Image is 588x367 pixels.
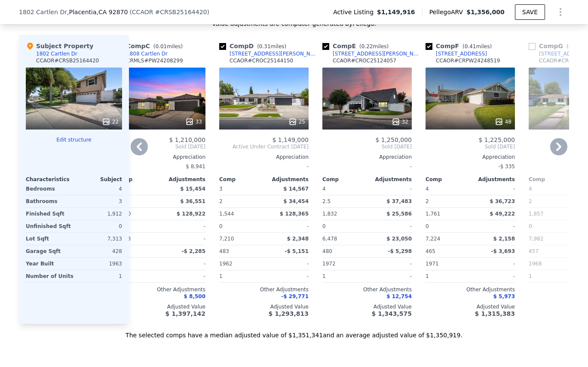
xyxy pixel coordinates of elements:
span: $ 1,315,383 [475,310,515,317]
span: $ 8,500 [184,293,205,299]
span: ( miles) [150,43,186,49]
div: 1,912 [76,208,122,220]
div: - [369,220,412,232]
div: - [472,258,515,270]
span: $ 1,293,813 [269,310,309,317]
span: 0.55 [569,43,580,49]
div: Other Adjustments [322,286,412,293]
div: 1 [116,270,159,282]
span: 483 [219,248,229,254]
div: 2 [116,195,159,207]
a: [STREET_ADDRESS][PERSON_NAME] [322,50,422,57]
span: $ 23,050 [386,236,412,242]
button: SAVE [515,4,545,20]
span: # CRSB25164420 [155,9,207,15]
span: $ 1,250,000 [375,136,412,143]
span: 7,210 [219,236,234,242]
div: 2.5 [322,195,365,207]
span: -$ 5,151 [285,248,309,254]
div: The selected comps have a median adjusted value of $1,351,341 and an average adjusted value of $1... [19,324,569,339]
div: 1802 Cartlen Dr [36,50,77,57]
div: Number of Units [26,270,73,282]
div: Adjustments [470,176,515,183]
div: 1 [426,270,469,282]
div: - [266,220,309,232]
span: 480 [322,248,332,254]
div: CRMLS # PW24208299 [126,57,183,64]
div: Comp E [322,42,392,50]
div: - [162,233,205,245]
div: Comp [529,176,573,183]
span: $ 1,149,000 [272,136,309,143]
span: 3 [219,186,223,192]
div: Adjustments [161,176,205,183]
span: $ 128,365 [280,211,309,217]
div: CCAOR # CROC25144150 [230,57,293,64]
span: , Placentia [67,8,128,16]
span: $ 49,222 [490,211,515,217]
div: Bedrooms [26,183,72,195]
div: Garage Sqft [26,245,72,257]
span: Sold [DATE] [116,143,205,150]
a: 1808 Cartlen Dr [116,50,168,57]
div: Comp F [426,42,495,50]
span: -$ 335 [498,163,515,170]
span: 7,982 [529,236,543,242]
div: 1 [219,270,262,282]
div: Adjustments [367,176,412,183]
span: $ 5,973 [493,293,515,299]
div: 7,313 [76,233,122,245]
div: - [219,160,309,173]
span: 0.41 [465,43,476,49]
span: 1802 Cartlen Dr [19,8,67,16]
span: 1,761 [426,211,440,217]
div: 25 [288,117,305,126]
div: [STREET_ADDRESS][PERSON_NAME] [333,50,422,57]
span: 0 [426,223,429,229]
div: Other Adjustments [219,286,309,293]
span: $ 12,754 [386,293,412,299]
div: Appreciation [426,154,515,160]
div: Appreciation [116,154,205,160]
span: $ 1,397,142 [165,310,205,317]
div: Characteristics [26,176,74,183]
div: - [266,258,309,270]
a: [STREET_ADDRESS] [426,50,487,57]
div: CCAOR # CROC25124057 [333,57,396,64]
div: Other Adjustments [116,286,205,293]
span: Sold [DATE] [322,143,412,150]
div: 1 [77,270,122,282]
div: 2 [426,195,469,207]
span: 0 [529,223,532,229]
a: [STREET_ADDRESS][PERSON_NAME] [219,50,319,57]
span: 1,832 [322,211,337,217]
div: - [322,160,412,173]
div: 3 [76,195,122,207]
span: 0.31 [259,43,271,49]
div: Adjusted Value [116,303,205,310]
span: $ 8,941 [186,163,205,170]
span: $ 14,567 [283,186,309,192]
div: Adjusted Value [322,303,412,310]
span: Active Listing [333,8,377,16]
div: Unfinished Sqft [26,220,72,232]
div: 4 [76,183,122,195]
div: CCAOR # CRSB25164420 [36,57,99,64]
span: 6,478 [322,236,337,242]
span: -$ 2,285 [182,248,205,254]
span: ( miles) [254,43,290,49]
div: Comp C [116,42,186,50]
div: 33 [185,117,202,126]
span: 4 [426,186,429,192]
div: 32 [392,117,408,126]
div: - [369,270,412,282]
button: Edit structure [26,136,122,143]
span: 4 [529,186,532,192]
div: Comp [426,176,470,183]
div: 1963 [76,258,122,270]
span: CCAOR [132,9,153,15]
span: Active Under Contract [DATE] [219,143,309,150]
div: Subject Property [26,42,93,50]
span: $ 15,454 [180,186,205,192]
span: Pellego ARV [429,8,467,16]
